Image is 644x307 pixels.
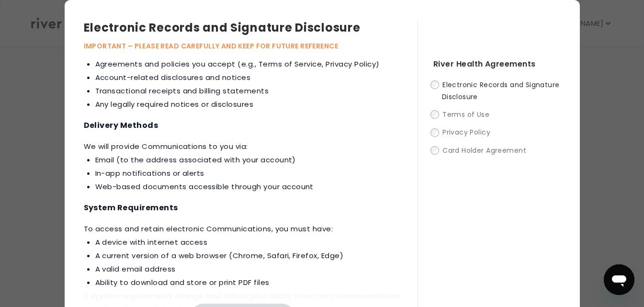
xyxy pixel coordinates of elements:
[84,40,418,52] p: IMPORTANT – PLEASE READ CAREFULLY AND KEEP FOR FUTURE REFERENCE
[95,71,402,84] li: Account-related disclosures and notices
[433,57,561,71] h4: River Health Agreements
[95,262,402,276] li: A valid email address
[442,128,490,137] span: Privacy Policy
[95,98,402,111] li: Any legally required notices or disclosures
[84,201,402,215] h4: System Requirements
[84,140,402,193] p: ‍We will provide Communications to you via:
[95,236,402,249] li: A device with internet access
[442,80,560,102] span: Electronic Records and Signature Disclosure
[84,119,402,132] h4: Delivery Methods
[84,19,418,36] h3: Electronic Records and Signature Disclosure
[95,249,402,262] li: A current version of a web browser (Chrome, Safari, Firefox, Edge)
[95,180,402,193] li: Web-based documents accessible through your account
[442,146,526,155] span: Card Holder Agreement
[442,110,489,119] span: Terms of Use
[95,276,402,289] li: Ability to download and store or print PDF files
[95,167,402,180] li: In-app notifications or alerts
[84,31,402,111] p: ‍You agree that we may provide you with all Communications electronically, including:
[95,84,402,98] li: Transactional receipts and billing statements
[95,153,402,167] li: Email (to the address associated with your account)
[95,57,402,71] li: Agreements and policies you accept (e.g., Terms of Service, Privacy Policy)
[604,264,634,295] iframe: Button to launch messaging window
